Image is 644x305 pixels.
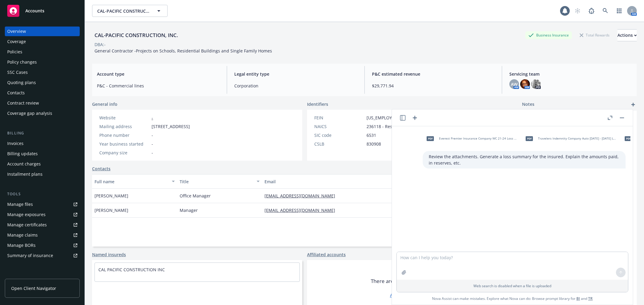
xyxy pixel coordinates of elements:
[525,31,572,39] div: Business Insurance
[509,71,632,77] span: Servicing team
[92,174,177,189] button: Full name
[95,178,168,185] div: Full name
[7,169,43,179] div: Installment plans
[99,123,149,130] div: Mailing address
[99,132,149,138] div: Phone number
[95,193,128,199] span: [PERSON_NAME]
[5,68,80,77] a: SSC Cases
[314,115,364,121] div: FEIN
[423,131,519,146] div: pdfEverest Premier Insurance Company WC 21-24 Loss Runs Valued -01-04-2025.pdf
[152,141,153,147] span: -
[5,57,80,67] a: Policy changes
[7,200,33,209] div: Manage files
[630,101,637,108] a: add
[5,220,80,230] a: Manage certificates
[7,57,37,67] div: Policy changes
[97,8,149,14] span: CAL-PACIFIC CONSTRUCTION, INC.
[25,8,44,13] span: Accounts
[372,71,495,77] span: P&C estimated revenue
[367,141,381,147] span: 830908
[7,27,26,36] div: Overview
[92,101,117,107] span: General info
[5,27,80,36] a: Overview
[576,296,580,301] a: BI
[522,101,534,108] span: Notes
[5,159,80,169] a: Account charges
[152,132,153,138] span: -
[152,115,153,121] a: -
[7,241,36,250] div: Manage BORs
[5,251,80,260] a: Summary of insurance
[177,174,262,189] button: Title
[367,123,433,130] span: 236118 - Residential Remodelers
[262,174,404,189] button: Email
[264,193,340,199] a: [EMAIL_ADDRESS][DOMAIN_NAME]
[429,153,620,166] p: Review the attachments. Generate a loss summary for the insured. Explain the amounts paid, in res...
[599,5,611,17] a: Search
[538,137,617,140] span: Travelers Indemnity Company Auto [DATE] - [DATE] Loss Runs - Valued [DATE].pdf
[390,292,434,298] a: Add affiliated account
[92,5,168,17] button: CAL-PACIFIC CONSTRUCTION, INC.
[7,149,38,159] div: Billing updates
[264,207,340,213] a: [EMAIL_ADDRESS][DOMAIN_NAME]
[5,47,80,57] a: Policies
[372,83,495,89] span: $29,771.94
[7,47,22,57] div: Policies
[5,169,80,179] a: Installment plans
[307,251,346,258] a: Affiliated accounts
[92,31,181,39] div: CAL-PACIFIC CONSTRUCTION, INC.
[572,5,584,17] a: Start snowing
[11,285,56,291] span: Open Client Navigator
[152,149,153,156] span: -
[99,115,149,121] div: Website
[7,37,26,46] div: Coverage
[5,88,80,98] a: Contacts
[400,283,624,288] p: Web search is disabled when a file is uploaded
[7,220,47,230] div: Manage certificates
[522,131,618,146] div: pdfTravelers Indemnity Company Auto [DATE] - [DATE] Loss Runs - Valued [DATE].pdf
[520,79,530,89] img: photo
[180,193,211,199] span: Office Manager
[588,296,593,301] a: TR
[97,83,219,89] span: P&C - Commercial lines
[180,178,253,185] div: Title
[234,71,357,77] span: Legal entity type
[7,108,52,118] div: Coverage gap analysis
[367,115,453,121] span: [US_EMPLOYER_IDENTIFICATION_NUMBER]
[5,200,80,209] a: Manage files
[152,123,190,130] span: [STREET_ADDRESS]
[5,78,80,87] a: Quoting plans
[577,31,613,39] div: Total Rewards
[585,5,598,17] a: Report a Bug
[5,191,80,197] div: Tools
[264,178,395,185] div: Email
[7,88,25,98] div: Contacts
[625,136,632,141] span: pdf
[95,41,106,48] div: DBA: -
[5,108,80,118] a: Coverage gap analysis
[307,101,328,107] span: Identifiers
[99,149,149,156] div: Company size
[371,278,453,285] span: There are no affiliated accounts yet
[92,251,126,258] a: Named insureds
[5,37,80,46] a: Coverage
[439,137,518,140] span: Everest Premier Insurance Company WC 21-24 Loss Runs Valued -01-04-2025.pdf
[613,5,625,17] a: Switch app
[5,2,80,19] a: Accounts
[98,267,165,272] a: CAL PACIFIC CONSTRUCTION INC
[314,132,364,138] div: SIC code
[7,251,53,260] div: Summary of insurance
[5,210,80,219] a: Manage exposures
[7,139,24,148] div: Invoices
[526,136,533,141] span: pdf
[99,141,149,147] div: Year business started
[5,98,80,108] a: Contract review
[92,165,111,172] a: Contacts
[617,29,637,41] button: Actions
[427,136,434,141] span: pdf
[531,79,541,89] img: photo
[5,149,80,159] a: Billing updates
[7,230,38,240] div: Manage claims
